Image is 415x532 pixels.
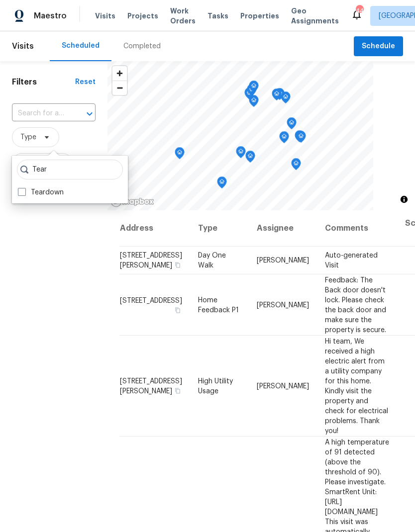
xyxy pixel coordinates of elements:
th: Address [119,210,190,247]
div: Scheduled [62,41,100,51]
span: Home Feedback P1 [198,296,239,313]
div: Map marker [287,117,297,133]
div: Reset [75,77,96,87]
button: Zoom out [112,81,127,95]
div: Map marker [244,88,254,103]
button: Schedule [354,36,403,57]
a: Mapbox homepage [110,196,154,207]
span: Schedule [362,40,395,53]
div: Map marker [249,81,259,96]
span: Hi team, We received a high electric alert from a utility company for this home. Kindly visit the... [325,338,388,434]
h1: Filters [12,77,75,87]
span: High Utility Usage [198,377,233,394]
div: Completed [123,41,161,51]
div: Map marker [245,151,255,166]
th: Type [190,210,249,247]
span: Type [20,132,36,142]
span: [PERSON_NAME] [257,257,309,264]
span: [STREET_ADDRESS][PERSON_NAME] [120,377,182,394]
label: Teardown [18,187,64,197]
div: Map marker [281,91,291,107]
span: Day One Walk [198,252,226,269]
div: 44 [356,6,363,16]
canvas: Map [107,61,373,210]
div: Map marker [295,130,305,146]
div: Map marker [217,177,227,192]
span: [PERSON_NAME] [257,301,309,308]
div: Map marker [272,89,282,104]
span: [STREET_ADDRESS] [120,297,182,304]
span: Maestro [34,11,67,21]
span: Toggle attribution [401,194,407,205]
div: Map marker [236,146,246,162]
input: Search for an address... [12,106,68,121]
span: Projects [127,11,158,21]
span: Zoom out [112,81,127,95]
span: Visits [95,11,115,21]
button: Zoom in [112,66,127,81]
button: Copy Address [173,261,182,269]
span: Feedback: The Back door doesn't lock. Please check the back door and make sure the property is se... [325,276,386,333]
div: Map marker [296,131,306,146]
span: Properties [240,11,279,21]
span: Auto-generated Visit [325,252,378,269]
span: [PERSON_NAME] [257,382,309,389]
th: Assignee [249,210,317,247]
div: Map marker [279,131,289,147]
button: Toggle attribution [398,193,410,205]
div: Map marker [291,158,301,174]
span: [STREET_ADDRESS][PERSON_NAME] [120,252,182,269]
span: Work Orders [170,6,196,26]
button: Open [83,107,97,121]
div: Map marker [175,147,185,163]
span: Tasks [207,12,228,19]
th: Comments [317,210,397,247]
button: Copy Address [173,386,182,395]
div: Map marker [275,88,285,103]
div: Map marker [247,84,257,99]
button: Copy Address [173,305,182,314]
span: Geo Assignments [291,6,339,26]
span: Visits [12,35,34,57]
div: Map marker [249,95,259,110]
